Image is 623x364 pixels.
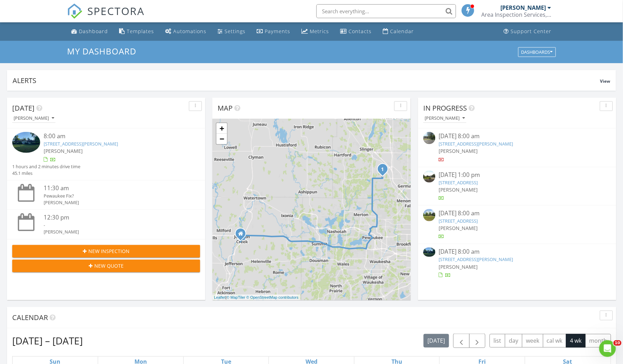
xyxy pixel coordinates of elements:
[215,25,248,38] a: Settings
[44,199,185,206] div: [PERSON_NAME]
[299,25,332,38] a: Metrics
[585,334,611,348] button: month
[12,103,35,113] span: [DATE]
[225,28,245,35] div: Settings
[423,247,435,257] img: 9350604%2Fcover_photos%2FRNUtQqEJV3WY5JDxFX8s%2Fsmall.9350604-1756385770514
[44,229,185,235] div: [PERSON_NAME]
[12,245,200,258] button: New Inspection
[380,25,417,38] a: Calendar
[518,47,556,57] button: Dashboards
[67,45,136,57] span: My Dashboard
[44,222,185,229] div: -
[390,28,414,35] div: Calendar
[383,169,387,173] div: 1788 Woodsfield Dr, Richfield, WI 53076
[439,247,595,256] div: [DATE] 8:00 am
[439,256,513,262] a: [STREET_ADDRESS][PERSON_NAME]
[247,295,299,299] a: © OpenStreetMap contributors
[217,134,227,144] a: Zoom out
[212,295,300,300] div: |
[521,50,553,54] div: Dashboards
[423,103,467,113] span: In Progress
[423,132,435,144] img: streetview
[600,78,610,84] span: View
[14,116,54,121] div: [PERSON_NAME]
[453,334,470,348] button: Previous
[522,334,543,348] button: week
[439,186,478,193] span: [PERSON_NAME]
[12,260,200,272] button: New Quote
[241,233,245,238] div: N6204 Jefferson Rd, Johnson Creek WI 53038
[381,167,384,172] i: 1
[424,334,449,348] button: [DATE]
[423,209,435,221] img: streetview
[12,170,80,177] div: 45.1 miles
[173,28,206,35] div: Automations
[439,141,513,147] a: [STREET_ADDRESS][PERSON_NAME]
[265,28,290,35] div: Payments
[439,263,478,270] span: [PERSON_NAME]
[423,247,611,278] a: [DATE] 8:00 am [STREET_ADDRESS][PERSON_NAME] [PERSON_NAME]
[439,225,478,231] span: [PERSON_NAME]
[13,76,600,85] div: Alerts
[44,141,118,147] a: [STREET_ADDRESS][PERSON_NAME]
[44,213,185,222] div: 12:30 pm
[116,25,157,38] a: Templates
[44,184,185,193] div: 11:30 am
[12,114,56,123] button: [PERSON_NAME]
[310,28,329,35] div: Metrics
[94,262,124,269] span: New Quote
[423,114,467,123] button: [PERSON_NAME]
[79,28,108,35] div: Dashboard
[254,25,293,38] a: Payments
[511,28,552,35] div: Support Center
[12,132,40,153] img: 9350604%2Fcover_photos%2FRNUtQqEJV3WY5JDxFX8s%2Fsmall.9350604-1756385770514
[218,103,233,113] span: Map
[12,132,200,177] a: 8:00 am [STREET_ADDRESS][PERSON_NAME] [PERSON_NAME] 1 hours and 2 minutes drive time 45.1 miles
[439,132,595,141] div: [DATE] 8:00 am
[423,209,611,240] a: [DATE] 8:00 am [STREET_ADDRESS] [PERSON_NAME]
[423,171,611,202] a: [DATE] 1:00 pm [STREET_ADDRESS] [PERSON_NAME]
[12,334,83,348] h2: [DATE] – [DATE]
[44,132,185,141] div: 8:00 am
[439,218,478,224] a: [STREET_ADDRESS]
[439,171,595,179] div: [DATE] 1:00 pm
[337,25,374,38] a: Contacts
[566,334,586,348] button: 4 wk
[423,171,435,183] img: streetview
[12,313,48,322] span: Calendar
[217,123,227,134] a: Zoom in
[127,28,154,35] div: Templates
[87,3,145,18] span: SPECTORA
[490,334,505,348] button: list
[162,25,209,38] a: Automations (Basic)
[88,247,130,255] span: New Inspection
[501,4,546,11] div: [PERSON_NAME]
[68,25,111,38] a: Dashboard
[543,334,567,348] button: cal wk
[439,179,478,186] a: [STREET_ADDRESS]
[214,295,226,299] a: Leaflet
[67,3,82,19] img: The Best Home Inspection Software - Spectora
[44,193,185,199] div: Pewaukee Fix?
[505,334,522,348] button: day
[227,295,245,299] a: © MapTiler
[614,340,622,346] span: 10
[425,116,465,121] div: [PERSON_NAME]
[439,209,595,218] div: [DATE] 8:00 am
[349,28,372,35] div: Contacts
[423,132,611,163] a: [DATE] 8:00 am [STREET_ADDRESS][PERSON_NAME] [PERSON_NAME]
[599,340,616,357] iframe: Intercom live chat
[316,4,456,18] input: Search everything...
[482,11,551,18] div: Area Inspection Services, LLC
[67,9,145,24] a: SPECTORA
[44,148,83,154] span: [PERSON_NAME]
[12,163,80,170] div: 1 hours and 2 minutes drive time
[439,148,478,154] span: [PERSON_NAME]
[501,25,555,38] a: Support Center
[469,334,486,348] button: Next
